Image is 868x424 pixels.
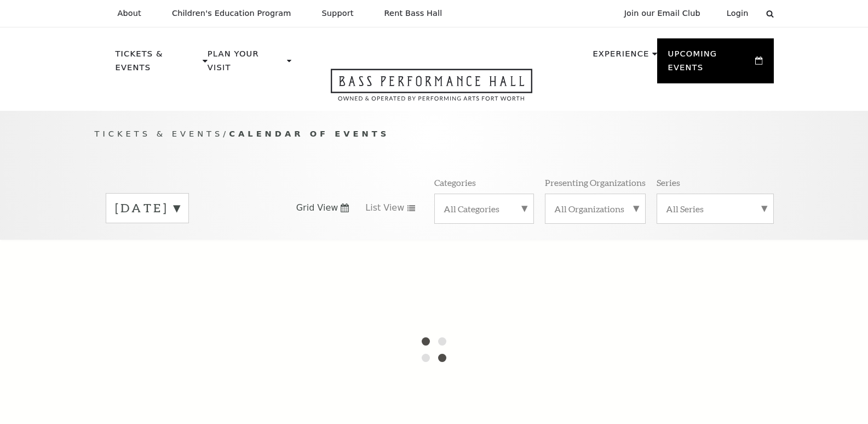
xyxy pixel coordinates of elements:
[593,47,649,67] p: Experience
[434,177,476,188] p: Categories
[384,9,442,18] p: Rent Bass Hall
[115,200,180,217] label: [DATE]
[95,129,223,138] span: Tickets & Events
[444,203,525,214] label: All Categories
[322,9,354,18] p: Support
[95,127,774,141] p: /
[208,47,284,81] p: Plan Your Visit
[554,203,636,214] label: All Organizations
[172,9,291,18] p: Children's Education Program
[296,202,338,214] span: Grid View
[545,177,646,188] p: Presenting Organizations
[668,47,753,81] p: Upcoming Events
[116,47,200,81] p: Tickets & Events
[657,177,680,188] p: Series
[666,203,764,214] label: All Series
[365,202,404,214] span: List View
[118,9,141,18] p: About
[229,129,389,138] span: Calendar of Events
